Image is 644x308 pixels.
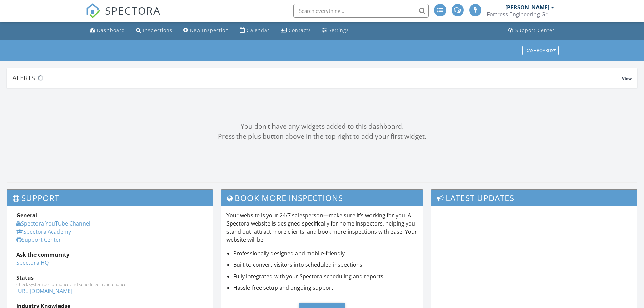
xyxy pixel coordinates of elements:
[7,132,637,141] div: Press the plus button above in the top right to add your first widget.
[431,190,637,206] h3: Latest Updates
[16,274,204,282] div: Status
[16,251,204,259] div: Ask the community
[289,27,311,33] div: Contacts
[16,228,71,235] a: Spectora Academy
[319,24,352,37] a: Settings
[226,211,418,244] p: Your website is your 24/7 salesperson—make sure it’s working for you. A Spectora website is desig...
[622,76,632,81] span: View
[86,9,161,23] a: SPECTORA
[16,287,72,295] a: [URL][DOMAIN_NAME]
[190,27,229,33] div: New Inspection
[16,236,61,243] a: Support Center
[233,261,418,269] li: Built to convert visitors into scheduled inspections
[221,190,423,206] h3: Book More Inspections
[7,190,213,206] h3: Support
[506,24,557,37] a: Support Center
[522,46,559,55] button: Dashboards
[233,284,418,292] li: Hassle-free setup and ongoing support
[7,122,637,132] div: You don't have any widgets added to this dashboard.
[515,27,555,33] div: Support Center
[505,4,549,11] div: [PERSON_NAME]
[12,73,622,82] div: Alerts
[87,24,128,37] a: Dashboard
[278,24,314,37] a: Contacts
[487,11,554,18] div: Fortress Engineering Group LLC
[237,24,272,37] a: Calendar
[97,27,125,33] div: Dashboard
[16,282,204,287] div: Check system performance and scheduled maintenance.
[181,24,232,37] a: New Inspection
[133,24,175,37] a: Inspections
[16,220,90,227] a: Spectora YouTube Channel
[329,27,349,33] div: Settings
[86,3,100,18] img: The Best Home Inspection Software - Spectora
[16,259,49,266] a: Spectora HQ
[293,4,429,18] input: Search everything...
[143,27,172,33] div: Inspections
[233,249,418,257] li: Professionally designed and mobile-friendly
[233,272,418,280] li: Fully integrated with your Spectora scheduling and reports
[247,27,270,33] div: Calendar
[105,3,161,18] span: SPECTORA
[525,48,556,53] div: Dashboards
[16,212,38,219] strong: General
